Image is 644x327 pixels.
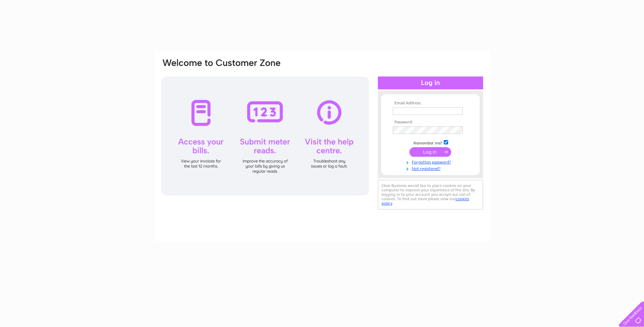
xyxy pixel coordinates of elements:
[391,120,470,125] th: Password:
[391,139,470,146] td: Remember me?
[391,101,470,106] th: Email Address:
[393,165,470,171] a: Not registered?
[378,180,483,209] div: Clear Business would like to place cookies on your computer to improve your experience of the sit...
[382,196,469,206] a: cookies policy
[409,147,451,157] input: Submit
[393,158,470,165] a: Forgotten password?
